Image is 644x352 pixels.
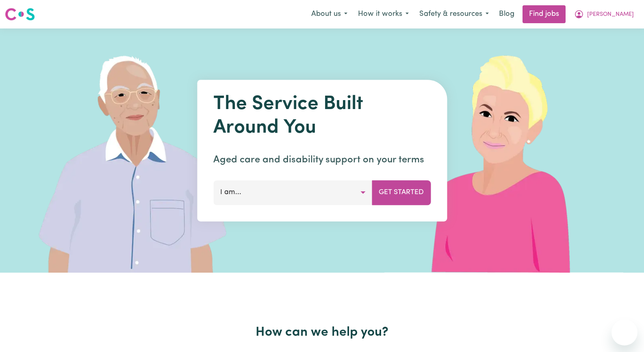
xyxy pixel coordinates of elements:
[213,93,431,140] h1: The Service Built Around You
[414,6,494,23] button: Safety & resources
[5,7,35,22] img: Careseekers logo
[353,6,414,23] button: How it works
[587,10,634,19] span: [PERSON_NAME]
[611,319,637,345] iframe: Button to launch messaging window
[306,6,353,23] button: About us
[59,325,585,340] h2: How can we help you?
[5,5,35,24] a: Careseekers logo
[494,5,519,23] a: Blog
[523,5,566,23] a: Find jobs
[372,180,431,205] button: Get Started
[569,6,639,23] button: My Account
[213,180,372,205] button: I am...
[213,153,431,167] p: Aged care and disability support on your terms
